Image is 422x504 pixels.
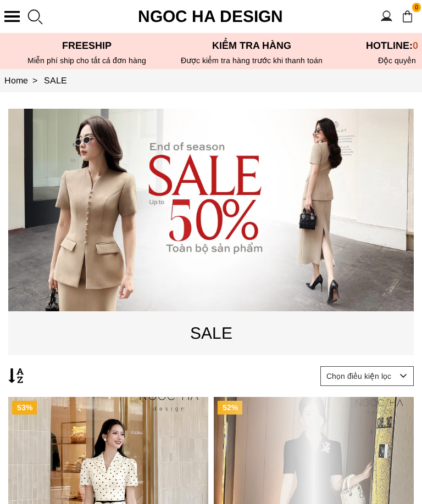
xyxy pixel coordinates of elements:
span: > [28,76,42,85]
p: Freeship [4,40,169,52]
a: Link to Home [4,76,44,85]
a: Ngoc Ha Design [128,3,293,30]
p: Được kiểm tra hàng trước khi thanh toán [169,56,334,65]
img: img-CART-ICON-ksit0nf1 [401,10,414,23]
a: Link to SALE [44,76,67,85]
div: Miễn phí ship cho tất cả đơn hàng [4,56,169,65]
span: 0 [412,3,421,12]
font: Kiểm tra hàng [212,40,291,51]
p: SALE [8,320,414,346]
